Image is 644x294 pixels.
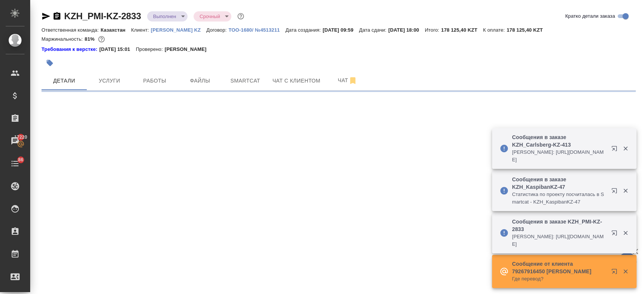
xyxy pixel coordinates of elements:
p: Итого: [425,27,441,33]
button: 4879.59 RUB; [97,34,106,44]
p: [PERSON_NAME]: [URL][DOMAIN_NAME] [512,233,606,248]
p: Где перевод? [512,275,606,283]
button: Срочный [197,13,222,20]
div: Выполнен [194,11,231,21]
p: [PERSON_NAME] KZ [151,27,206,33]
span: Работы [137,76,173,86]
button: Открыть в новой вкладке [607,141,625,159]
button: Скопировать ссылку [52,12,61,21]
span: Smartcat [227,76,263,86]
p: Проверено: [136,46,165,53]
p: Ответственная команда: [41,27,101,33]
button: Закрыть [618,268,633,275]
p: Договор: [206,27,229,33]
p: К оплате: [483,27,507,33]
svg: Отписаться [348,76,357,85]
div: Выполнен [147,11,188,21]
p: Сообщения в заказе KZH_Carlsberg-KZ-413 [512,133,606,149]
span: Кратко детали заказа [565,12,615,20]
a: ТОО-1680/ №4513211 [229,26,286,33]
p: 81% [85,36,96,42]
p: ТОО-1680/ №4513211 [229,27,286,33]
p: [DATE] 09:59 [323,27,359,33]
a: 17220 [2,132,28,150]
button: Закрыть [618,145,633,152]
button: Открыть в новой вкладке [607,264,625,282]
span: Чат с клиентом [272,76,320,86]
p: [DATE] 15:01 [99,46,136,53]
p: Дата создания: [286,27,323,33]
p: [PERSON_NAME] [164,46,212,53]
p: Дата сдачи: [359,27,388,33]
p: Казахстан [101,27,131,33]
button: Выполнен [151,13,178,20]
button: Доп статусы указывают на важность/срочность заказа [236,11,246,21]
a: 86 [2,154,28,173]
a: KZH_PMI-KZ-2833 [64,11,141,21]
button: Добавить тэг [41,55,58,71]
button: Открыть в новой вкладке [607,225,625,243]
span: 86 [14,156,28,164]
p: Клиент: [131,27,151,33]
p: 178 125,40 KZT [507,27,549,33]
p: Сообщение от клиента 79267916450 [PERSON_NAME] [512,260,606,275]
a: [PERSON_NAME] KZ [151,26,206,33]
p: Сообщения в заказе KZH_PMI-KZ-2833 [512,218,606,233]
p: Сообщения в заказе KZH_KaspibanKZ-47 [512,176,606,191]
span: 17220 [10,133,32,141]
button: Закрыть [618,187,633,194]
span: Услуги [91,76,128,86]
span: Чат [329,76,366,85]
button: Скопировать ссылку для ЯМессенджера [41,12,51,21]
button: Закрыть [618,230,633,236]
p: [DATE] 18:00 [388,27,425,33]
p: Cтатистика по проекту посчиталась в Smartcat - KZH_KaspibanKZ-47 [512,191,606,206]
a: Требования к верстке: [41,46,99,53]
p: [PERSON_NAME]: [URL][DOMAIN_NAME] [512,149,606,164]
p: Маржинальность: [41,36,85,42]
div: Нажми, чтобы открыть папку с инструкцией [41,46,99,53]
button: Открыть в новой вкладке [607,183,625,201]
p: 178 125,40 KZT [441,27,483,33]
span: Детали [46,76,82,86]
span: Файлы [182,76,218,86]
